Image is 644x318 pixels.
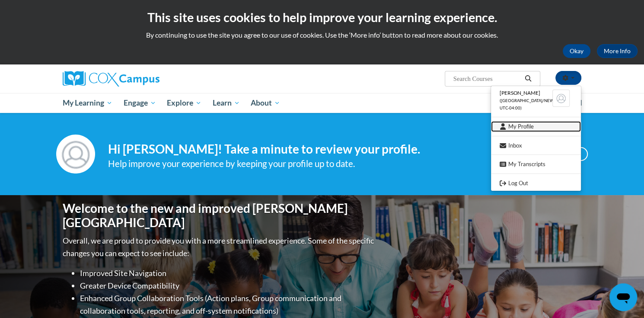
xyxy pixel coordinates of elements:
[124,98,156,108] span: Engage
[108,142,521,157] h4: Hi [PERSON_NAME]! Take a minute to review your profile.
[57,93,118,113] a: My Learning
[597,44,638,58] a: More Info
[491,178,581,189] a: Logout
[491,140,581,151] a: Inbox
[50,93,594,113] div: Main menu
[609,283,637,311] iframe: Button to launch messaging window
[245,93,286,113] a: About
[491,121,581,132] a: My Profile
[63,71,227,87] a: Cox Campus
[118,93,162,113] a: Engage
[491,159,581,170] a: My Transcripts
[63,71,159,87] img: Cox Campus
[522,74,535,84] button: Search
[161,93,207,113] a: Explore
[167,98,201,108] span: Explore
[563,44,590,58] button: Okay
[63,234,376,260] p: Overall, we are proud to provide you with a more streamlined experience. Some of the specific cha...
[500,98,567,110] span: ([GEOGRAPHIC_DATA]/New_York UTC-04:00)
[56,135,95,173] img: Profile Image
[80,292,376,317] li: Enhanced Group Collaboration Tools (Action plans, Group communication and collaboration tools, re...
[251,98,280,108] span: About
[80,279,376,292] li: Greater Device Compatibility
[552,90,570,107] img: Learner Profile Avatar
[63,201,376,230] h1: Welcome to the new and improved [PERSON_NAME][GEOGRAPHIC_DATA]
[500,90,540,96] span: [PERSON_NAME]
[555,71,581,85] button: Account Settings
[453,74,522,84] input: Search Courses
[108,157,521,171] div: Help improve your experience by keeping your profile up to date.
[213,98,240,108] span: Learn
[207,93,245,113] a: Learn
[6,9,638,26] h2: This site uses cookies to help improve your learning experience.
[80,267,376,279] li: Improved Site Navigation
[63,98,112,108] span: My Learning
[6,30,638,40] p: By continuing to use the site you agree to our use of cookies. Use the ‘More info’ button to read...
